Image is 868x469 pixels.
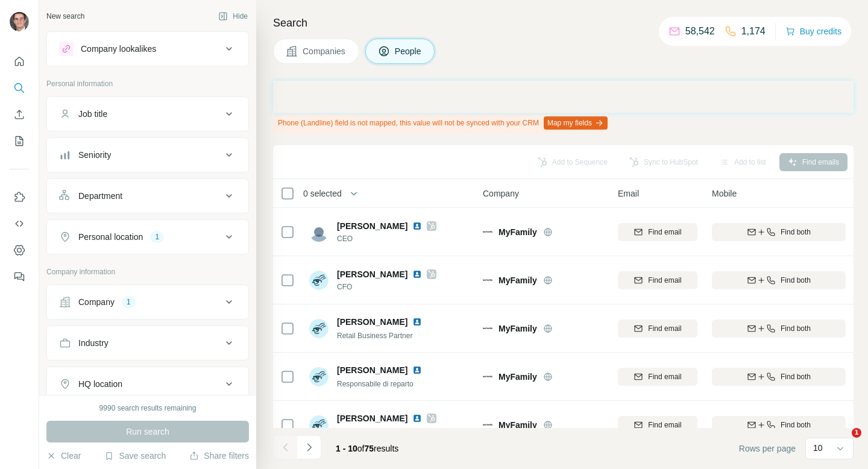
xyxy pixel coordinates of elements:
[337,316,407,328] span: [PERSON_NAME]
[78,337,108,349] div: Industry
[309,319,329,338] img: Avatar
[273,113,610,133] div: Phone (Landline) field is not mapped, this value will not be synced with your CRM
[47,34,248,63] button: Company lookalikes
[78,231,143,243] div: Personal location
[273,14,854,31] h4: Search
[78,190,122,202] div: Department
[10,51,29,72] button: Quick start
[781,420,811,430] span: Find both
[648,371,681,382] span: Find email
[498,226,537,238] span: MyFamily
[498,371,537,383] span: MyFamily
[483,424,492,426] img: Logo of MyFamily
[122,297,136,307] div: 1
[781,371,811,382] span: Find both
[337,233,436,244] span: CEO
[337,380,414,388] span: Responsabile di reparto
[273,81,854,113] iframe: Banner
[712,187,737,200] span: Mobile
[618,368,697,386] button: Find email
[210,7,256,25] button: Hide
[303,187,342,200] span: 0 selected
[309,271,329,290] img: Avatar
[483,187,519,200] span: Company
[303,45,347,57] span: Companies
[813,442,823,454] p: 10
[648,323,681,334] span: Find email
[337,428,465,436] span: Head of Digital Marketing & Ecommerce
[741,24,766,39] p: 1,174
[483,279,492,282] img: Logo of MyFamily
[685,24,715,39] p: 58,542
[46,11,84,22] div: New search
[10,186,29,208] button: Use Surfe on LinkedIn
[785,23,841,40] button: Buy credits
[337,364,407,376] span: [PERSON_NAME]
[47,288,248,316] button: Company1
[357,444,365,453] span: of
[47,370,248,398] button: HQ location
[618,271,697,289] button: Find email
[618,187,639,200] span: Email
[104,450,166,462] button: Save search
[412,414,422,423] img: LinkedIn logo
[336,444,357,453] span: 1 - 10
[78,149,111,161] div: Seniority
[309,222,329,242] img: Avatar
[309,367,329,386] img: Avatar
[618,319,697,338] button: Find email
[544,116,608,130] button: Map my fields
[412,365,422,375] img: LinkedIn logo
[712,368,846,386] button: Find both
[337,220,407,232] span: [PERSON_NAME]
[365,444,374,453] span: 75
[712,416,846,434] button: Find both
[483,376,492,378] img: Logo of MyFamily
[395,45,423,57] span: People
[47,140,248,169] button: Seniority
[47,329,248,357] button: Industry
[412,269,422,279] img: LinkedIn logo
[827,428,856,457] iframe: Intercom live chat
[189,450,249,462] button: Share filters
[46,450,81,462] button: Clear
[309,415,329,435] img: Avatar
[648,275,681,286] span: Find email
[498,274,537,286] span: MyFamily
[81,43,156,55] div: Company lookalikes
[712,319,846,338] button: Find both
[47,222,248,251] button: Personal location1
[618,416,697,434] button: Find email
[336,444,398,453] span: results
[852,428,861,438] span: 1
[781,275,811,286] span: Find both
[78,296,115,308] div: Company
[46,266,249,277] p: Company information
[337,268,407,280] span: [PERSON_NAME]
[150,231,164,242] div: 1
[10,266,29,288] button: Feedback
[412,317,422,327] img: LinkedIn logo
[781,227,811,238] span: Find both
[498,323,537,335] span: MyFamily
[412,221,422,231] img: LinkedIn logo
[10,77,29,99] button: Search
[10,130,29,152] button: My lists
[337,412,407,424] span: [PERSON_NAME]
[648,227,681,238] span: Find email
[712,271,846,289] button: Find both
[46,78,249,89] p: Personal information
[78,108,107,120] div: Job title
[47,181,248,210] button: Department
[10,12,29,31] img: Avatar
[739,442,796,455] span: Rows per page
[337,282,436,292] span: CFO
[337,332,412,340] span: Retail Business Partner
[99,403,197,414] div: 9990 search results remaining
[297,435,321,459] button: Navigate to next page
[78,378,122,390] div: HQ location
[10,239,29,261] button: Dashboard
[10,104,29,125] button: Enrich CSV
[47,99,248,128] button: Job title
[483,231,492,233] img: Logo of MyFamily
